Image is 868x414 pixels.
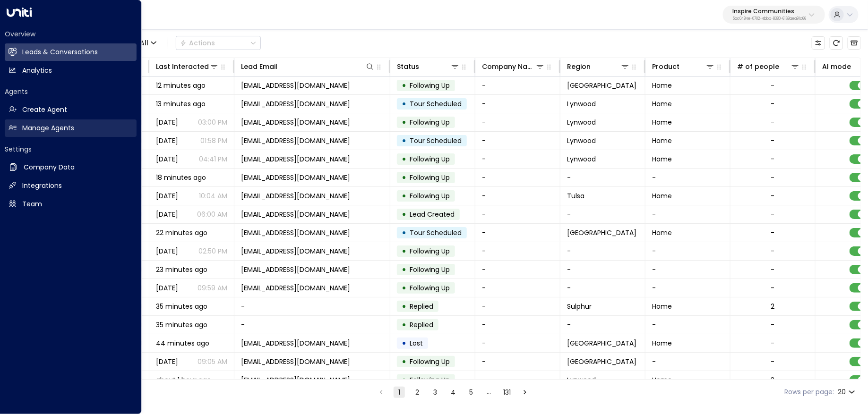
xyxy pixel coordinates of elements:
a: Team [5,195,137,213]
span: Lost [410,338,423,348]
span: Following Up [410,265,450,274]
span: kevfernandez@hotmail.com [241,246,350,256]
span: Following Up [410,173,450,182]
div: Button group with a nested menu [176,36,261,50]
span: Aug 21, 2025 [156,154,178,164]
span: Home [652,118,672,127]
p: 03:00 PM [198,118,227,127]
span: Home [652,81,672,90]
div: • [402,225,406,241]
label: Rows per page: [784,387,834,397]
td: - [645,169,730,186]
span: Following Up [410,375,450,385]
td: - [645,261,730,279]
div: - [771,246,775,256]
span: 22 minutes ago [156,228,207,237]
span: krystalandmarshall123@gmail.com [241,191,350,201]
span: Tulsa [567,191,584,201]
h2: Overview [5,29,137,39]
span: Following Up [410,357,450,366]
td: - [560,316,645,334]
a: Integrations [5,177,137,194]
div: Region [567,61,591,72]
td: - [475,169,560,186]
span: tjackson4921@gmail.com [241,136,350,145]
td: - [560,169,645,186]
td: - [645,279,730,297]
div: Company Name [482,61,535,72]
h2: Analytics [22,66,52,76]
div: • [402,280,406,296]
button: Inspire Communities5ac0484e-0702-4bbb-8380-6168aea91a66 [723,6,825,24]
div: Last Interacted [156,61,219,72]
div: • [402,298,406,314]
span: 35 minutes ago [156,302,207,311]
span: Following Up [410,283,450,293]
span: Home [652,302,672,311]
div: Last Interacted [156,61,209,72]
div: • [402,188,406,204]
td: - [475,76,560,94]
span: kevfernandez@hotmail.com [241,228,350,237]
span: 35 minutes ago [156,320,207,330]
td: - [475,132,560,150]
span: Sep 06, 2025 [156,357,178,366]
span: Sulphur [567,302,592,311]
div: - [771,154,775,164]
div: Status [397,61,460,72]
p: 01:58 PM [200,136,227,145]
span: Home [652,338,672,348]
p: Inspire Communities [732,8,806,14]
button: Go to page 2 [412,387,423,398]
span: Sep 06, 2025 [156,191,178,201]
span: Following Up [410,81,450,90]
a: Create Agent [5,101,137,118]
h2: Integrations [22,181,62,191]
button: Customize [812,36,825,50]
h2: Company Data [24,162,75,172]
span: Following Up [410,118,450,127]
div: • [402,243,406,259]
a: Leads & Conversations [5,43,137,61]
div: AI mode [822,61,851,72]
div: - [771,81,775,90]
p: 04:41 PM [199,154,227,164]
td: - [560,205,645,223]
td: - [560,279,645,297]
a: Manage Agents [5,119,137,137]
td: - [475,150,560,168]
span: Sep 02, 2025 [156,136,178,145]
span: tjackson4921@gmail.com [241,99,350,109]
div: … [483,387,495,398]
p: 09:05 AM [198,357,227,366]
span: All [140,39,148,47]
span: tjackson4921@gmail.com [241,154,350,164]
span: prllc44043@gmail.com [241,81,350,90]
span: Home [652,99,672,109]
p: 06:00 AM [197,210,227,219]
button: Actions [176,36,261,50]
div: Product [652,61,679,72]
div: Lead Email [241,61,375,72]
span: Fayetteville [567,338,636,348]
button: Go to next page [519,387,531,398]
div: Lead Email [241,61,277,72]
td: - [475,187,560,205]
div: - [771,228,775,237]
button: Go to page 3 [430,387,441,398]
span: Tour Scheduled [410,136,462,145]
div: • [402,169,406,186]
p: 10:04 AM [199,191,227,201]
div: - [771,136,775,145]
div: Product [652,61,715,72]
div: - [771,173,775,182]
td: - [560,261,645,279]
span: tjackson4921@gmail.com [241,118,350,127]
span: Following Up [410,191,450,201]
span: Replied [410,302,433,311]
td: - [234,297,390,315]
div: • [402,114,406,130]
div: • [402,206,406,222]
td: - [475,205,560,223]
td: - [475,334,560,352]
